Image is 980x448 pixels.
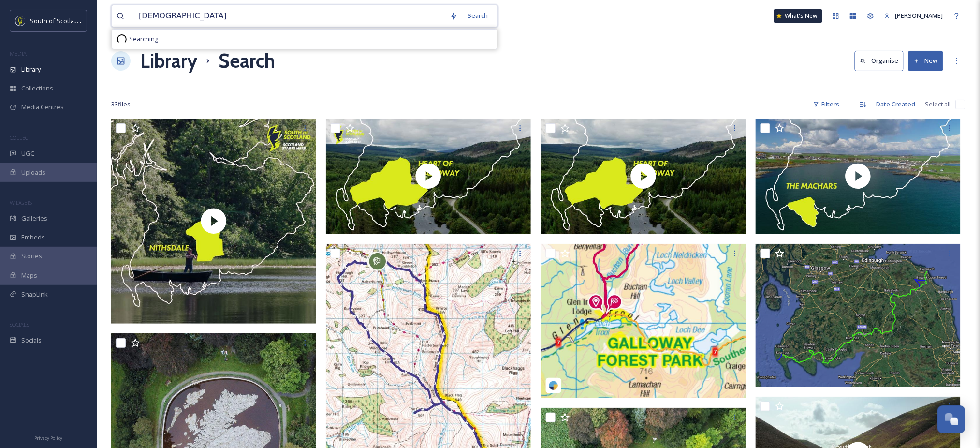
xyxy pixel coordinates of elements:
[21,103,64,112] span: Media Centres
[30,16,140,25] span: South of Scotland Destination Alliance
[872,95,921,114] div: Date Created
[21,168,45,177] span: Uploads
[15,16,25,26] img: images.jpeg
[895,11,943,20] span: [PERSON_NAME]
[21,271,37,280] span: Maps
[21,252,42,261] span: Stories
[111,100,131,109] span: 33 file s
[129,34,158,44] span: Searching
[925,100,951,109] span: Select all
[10,50,27,57] span: MEDIA
[21,214,47,223] span: Galleries
[937,405,965,433] button: Open Chat
[111,119,316,324] img: thumbnail
[808,95,845,114] div: Filters
[34,432,62,443] a: Privacy Policy
[774,9,822,23] a: What's New
[879,6,948,25] a: [PERSON_NAME]
[855,51,908,71] a: Organise
[21,336,42,345] span: Socials
[10,321,29,328] span: SOCIALS
[21,149,34,158] span: UGC
[908,51,943,71] button: New
[34,435,62,441] span: Privacy Policy
[855,51,904,71] button: Organise
[21,233,45,242] span: Embeds
[10,134,30,141] span: COLLECT
[21,290,48,299] span: SnapLink
[21,65,41,74] span: Library
[134,5,445,27] input: Search your library
[541,244,746,398] img: alan_d_thomas_09052024_18254251255080217.jpg
[21,84,53,93] span: Collections
[10,199,32,206] span: WIDGETS
[326,119,531,234] img: thumbnail
[140,46,197,75] a: Library
[219,46,275,75] h1: Search
[463,6,493,25] div: Search
[756,244,961,388] img: Kirkpatrick C2C Route Outline.png
[541,119,746,234] img: thumbnail
[756,119,961,234] img: thumbnail
[549,381,558,390] img: snapsea-logo.png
